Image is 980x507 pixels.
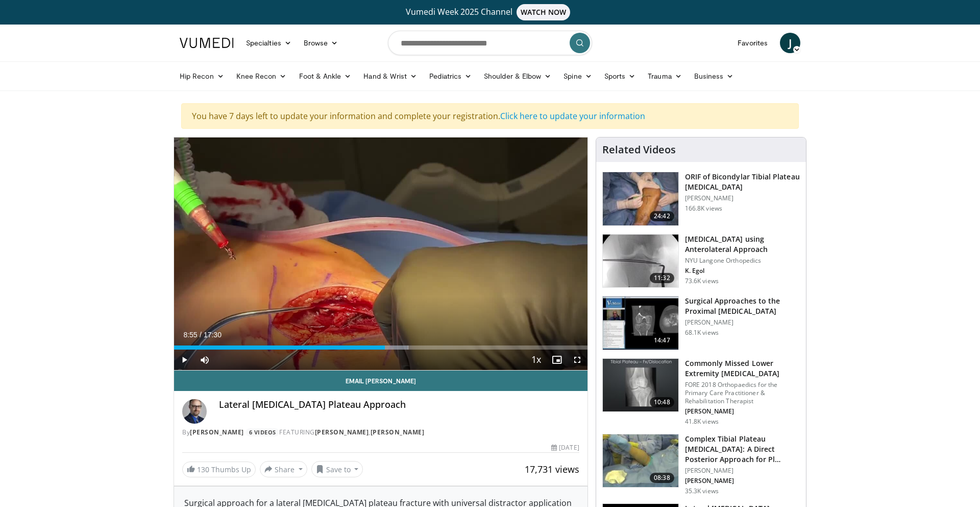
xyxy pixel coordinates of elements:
[685,434,800,465] h3: Complex Tibial Plateau [MEDICAL_DATA]: A Direct Posterior Approach for Pl…
[603,296,678,350] img: DA_UIUPltOAJ8wcH4xMDoxOjB1O8AjAz.150x105_q85_crop-smart_upscale.jpg
[200,331,202,339] span: /
[650,473,674,483] span: 08:38
[602,144,676,156] h4: Related Videos
[685,296,800,316] h3: Surgical Approaches to the Proximal [MEDICAL_DATA]
[650,335,674,345] span: 14:47
[298,33,345,53] a: Browse
[731,33,774,53] a: Favorites
[315,428,369,436] a: [PERSON_NAME]
[260,461,307,477] button: Share
[371,428,425,436] a: [PERSON_NAME]
[685,277,719,285] p: 73.6K views
[174,345,587,350] div: Progress Bar
[174,350,194,370] button: Play
[547,350,567,370] button: Enable picture-in-picture mode
[174,371,587,391] a: Email [PERSON_NAME]
[500,110,645,122] a: Click here to update your information
[230,66,293,86] a: Knee Recon
[219,399,579,410] h4: Lateral [MEDICAL_DATA] Plateau Approach
[194,350,215,370] button: Mute
[517,4,571,20] span: WATCH NOW
[423,66,478,86] a: Pediatrics
[685,318,800,327] p: [PERSON_NAME]
[603,235,678,288] img: 9nZFQMepuQiumqNn4xMDoxOjBzMTt2bJ.150x105_q85_crop-smart_upscale.jpg
[685,358,800,379] h3: Commonly Missed Lower Extremity [MEDICAL_DATA]
[685,172,800,192] h3: ORIF of Bicondylar Tibial Plateau [MEDICAL_DATA]
[240,33,298,53] a: Specialties
[190,428,244,436] a: [PERSON_NAME]
[183,331,197,339] span: 8:55
[685,329,719,337] p: 68.1K views
[685,487,719,495] p: 35.3K views
[602,434,800,495] a: 08:38 Complex Tibial Plateau [MEDICAL_DATA]: A Direct Posterior Approach for Pl… [PERSON_NAME] [P...
[685,407,800,416] p: [PERSON_NAME]
[685,418,719,426] p: 41.8K views
[478,66,557,86] a: Shoulder & Elbow
[557,66,598,86] a: Spine
[685,477,800,485] p: [PERSON_NAME]
[685,204,722,213] p: 166.8K views
[526,350,547,370] button: Playback Rate
[685,267,800,275] p: K. Egol
[551,443,579,452] div: [DATE]
[688,66,740,86] a: Business
[603,172,678,225] img: Levy_Tib_Plat_100000366_3.jpg.150x105_q85_crop-smart_upscale.jpg
[780,33,800,53] a: J
[182,462,256,477] a: 130 Thumbs Up
[603,359,678,412] img: 4aa379b6-386c-4fb5-93ee-de5617843a87.150x105_q85_crop-smart_upscale.jpg
[357,66,423,86] a: Hand & Wrist
[182,399,207,424] img: Avatar
[293,66,358,86] a: Foot & Ankle
[567,350,587,370] button: Fullscreen
[685,234,800,255] h3: [MEDICAL_DATA] using Anterolateral Approach
[204,331,222,339] span: 17:30
[685,194,800,202] p: [PERSON_NAME]
[642,66,688,86] a: Trauma
[685,467,800,475] p: [PERSON_NAME]
[650,273,674,283] span: 11:32
[602,296,800,350] a: 14:47 Surgical Approaches to the Proximal [MEDICAL_DATA] [PERSON_NAME] 68.1K views
[181,4,799,20] a: Vumedi Week 2025 ChannelWATCH NOW
[598,66,642,86] a: Sports
[180,38,234,48] img: VuMedi Logo
[603,434,678,488] img: a3c47f0e-2ae2-4b3a-bf8e-14343b886af9.150x105_q85_crop-smart_upscale.jpg
[388,31,592,55] input: Search topics, interventions
[246,428,279,437] a: 6 Videos
[685,257,800,265] p: NYU Langone Orthopedics
[311,461,363,477] button: Save to
[525,463,579,475] span: 17,731 views
[181,103,799,129] div: You have 7 days left to update your information and complete your registration.
[650,397,674,407] span: 10:48
[182,428,579,437] div: By FEATURING ,
[602,358,800,426] a: 10:48 Commonly Missed Lower Extremity [MEDICAL_DATA] FORE 2018 Orthopaedics for the Primary Care ...
[174,137,587,371] video-js: Video Player
[650,211,674,221] span: 24:42
[197,465,209,474] span: 130
[174,66,230,86] a: Hip Recon
[602,172,800,226] a: 24:42 ORIF of Bicondylar Tibial Plateau [MEDICAL_DATA] [PERSON_NAME] 166.8K views
[685,381,800,405] p: FORE 2018 Orthopaedics for the Primary Care Practitioner & Rehabilitation Therapist
[602,234,800,288] a: 11:32 [MEDICAL_DATA] using Anterolateral Approach NYU Langone Orthopedics K. Egol 73.6K views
